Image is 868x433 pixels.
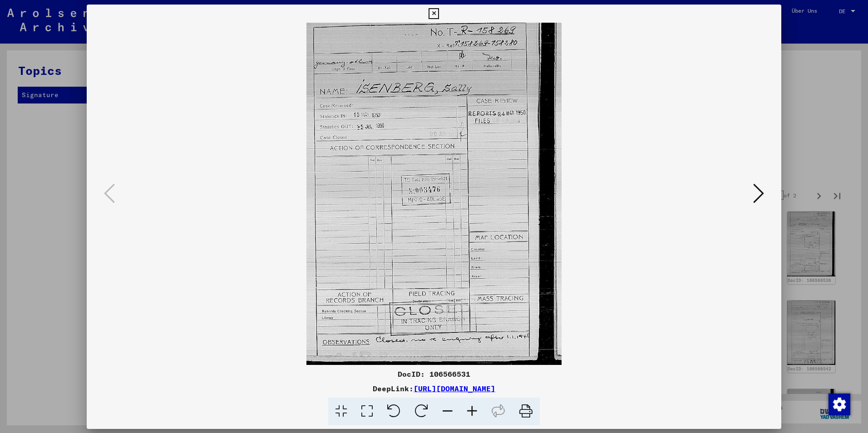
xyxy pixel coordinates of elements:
img: 001.jpg [118,23,750,365]
div: DocID: 106566531 [87,369,781,379]
img: Zustimmung ändern [829,394,850,415]
a: [URL][DOMAIN_NAME] [414,384,495,393]
div: DeepLink: [87,383,781,394]
div: Zustimmung ändern [828,393,850,415]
